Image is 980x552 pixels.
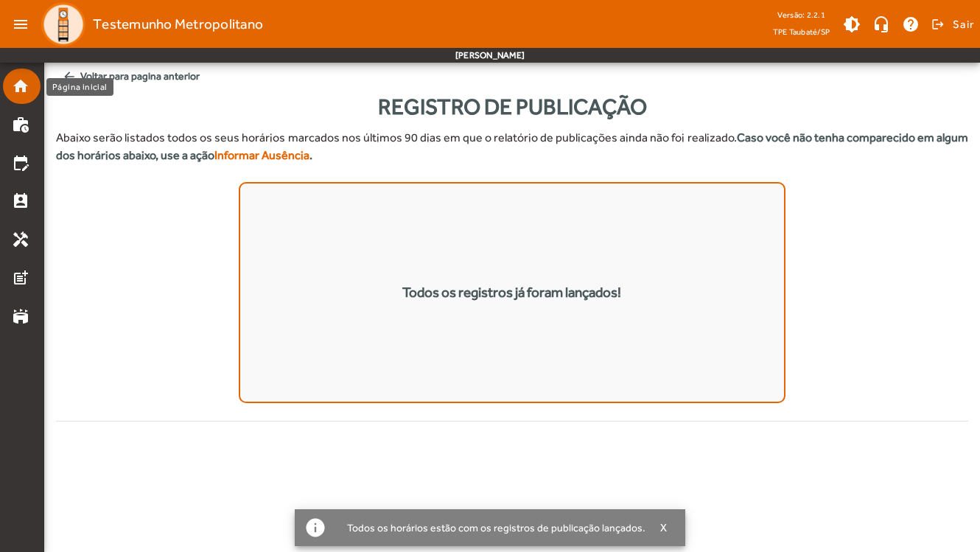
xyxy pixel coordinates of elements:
span: X [660,521,668,534]
div: Página inicial [46,78,113,96]
mat-icon: home [12,77,29,95]
mat-icon: perm_contact_calendar [12,192,29,210]
img: Logo TPE [41,2,85,46]
mat-icon: stadium [12,307,29,325]
span: Voltar para pagina anterior [56,63,968,90]
div: Versão: 2.2.1 [773,6,830,24]
span: Testemunho Metropolitano [93,13,263,36]
p: Abaixo serão listados todos os seus horários marcados nos últimos 90 dias em que o relatório de p... [56,129,968,164]
mat-icon: edit_calendar [12,154,29,172]
mat-icon: work_history [12,116,29,133]
button: Sair [929,13,974,35]
a: Testemunho Metropolitano [35,2,263,46]
mat-icon: menu [6,10,35,39]
span: Sair [953,13,974,36]
button: X [645,521,682,534]
mat-icon: handyman [12,231,29,248]
div: Todos os horários estão com os registros de publicação lançados. [335,517,645,538]
strong: Informar Ausência [214,148,309,162]
mat-icon: post_add [12,269,29,287]
span: TPE Taubaté/SP [773,24,830,39]
div: Registro de Publicação [56,90,968,123]
mat-icon: arrow_back [62,69,77,84]
mat-icon: info [304,517,326,539]
div: Todos os registros já foram lançados! [402,282,621,304]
